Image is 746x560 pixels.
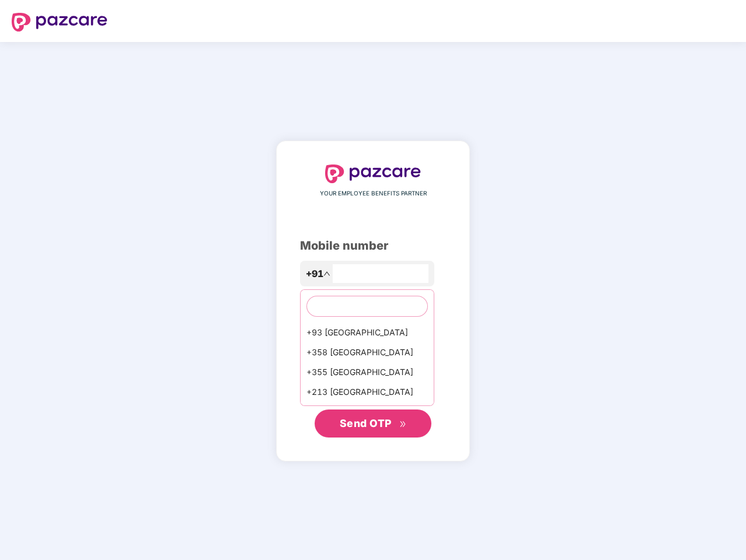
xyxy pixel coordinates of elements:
div: +213 [GEOGRAPHIC_DATA] [301,382,434,402]
span: Send OTP [340,417,392,429]
div: +93 [GEOGRAPHIC_DATA] [301,323,434,342]
div: +1684 AmericanSamoa [301,402,434,422]
span: +91 [306,267,323,281]
span: YOUR EMPLOYEE BENEFITS PARTNER [320,189,427,198]
div: Mobile number [300,237,446,255]
img: logo [12,13,107,32]
div: +358 [GEOGRAPHIC_DATA] [301,342,434,362]
span: double-right [399,421,407,428]
span: up [323,270,330,277]
button: Send OTPdouble-right [315,409,431,437]
div: +355 [GEOGRAPHIC_DATA] [301,362,434,382]
img: logo [325,164,421,183]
